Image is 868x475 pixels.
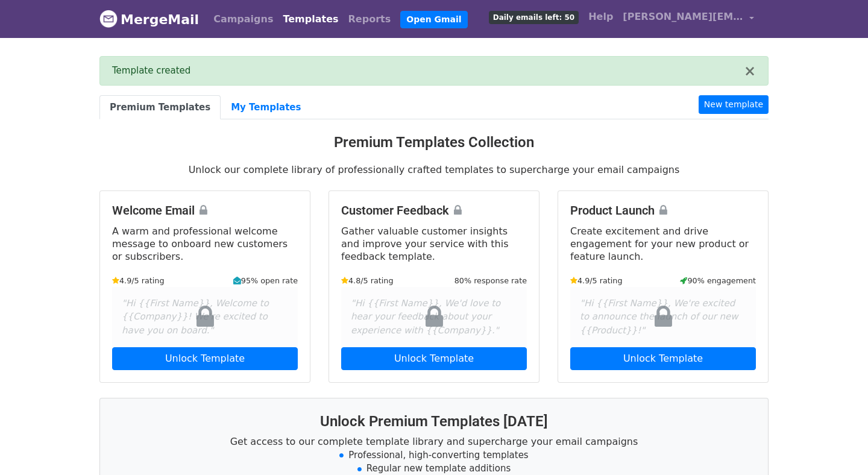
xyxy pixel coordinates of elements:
span: Daily emails left: 50 [489,11,579,24]
h4: Customer Feedback [341,203,527,218]
a: My Templates [221,95,311,120]
h3: Premium Templates Collection [99,134,769,151]
div: Template created [112,64,744,78]
a: Daily emails left: 50 [484,5,583,29]
a: Templates [278,7,343,31]
p: Unlock our complete library of professionally crafted templates to supercharge your email campaigns [99,163,769,176]
a: Unlock Template [570,347,756,370]
p: Create excitement and drive engagement for your new product or feature launch. [570,225,756,263]
div: "Hi {{First Name}}, Welcome to {{Company}}! We're excited to have you on board." [112,287,298,347]
small: 95% open rate [233,275,298,286]
h4: Welcome Email [112,203,298,218]
a: Reports [344,7,396,31]
a: New template [699,95,769,114]
a: Open Gmail [400,11,467,28]
small: 80% response rate [454,275,527,286]
li: Professional, high-converting templates [115,448,753,462]
p: Gather valuable customer insights and improve your service with this feedback template. [341,225,527,263]
div: "Hi {{First Name}}, We'd love to hear your feedback about your experience with {{Company}}." [341,287,527,347]
small: 4.8/5 rating [341,275,394,286]
h4: Product Launch [570,203,756,218]
h3: Unlock Premium Templates [DATE] [115,413,753,430]
iframe: Chat Widget [808,417,868,475]
a: MergeMail [99,7,199,32]
a: Premium Templates [99,95,221,120]
p: A warm and professional welcome message to onboard new customers or subscribers. [112,225,298,263]
a: Unlock Template [341,347,527,370]
a: Help [583,5,618,29]
small: 4.9/5 rating [570,275,623,286]
button: × [744,64,756,78]
small: 90% engagement [680,275,756,286]
img: MergeMail logo [99,10,118,28]
a: Unlock Template [112,347,298,370]
span: [PERSON_NAME][EMAIL_ADDRESS][PERSON_NAME][DOMAIN_NAME] [623,10,743,24]
div: "Hi {{First Name}}, We're excited to announce the launch of our new {{Product}}!" [570,287,756,347]
a: [PERSON_NAME][EMAIL_ADDRESS][PERSON_NAME][DOMAIN_NAME] [618,5,759,33]
small: 4.9/5 rating [112,275,165,286]
p: Get access to our complete template library and supercharge your email campaigns [115,435,753,448]
a: Campaigns [209,7,278,31]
